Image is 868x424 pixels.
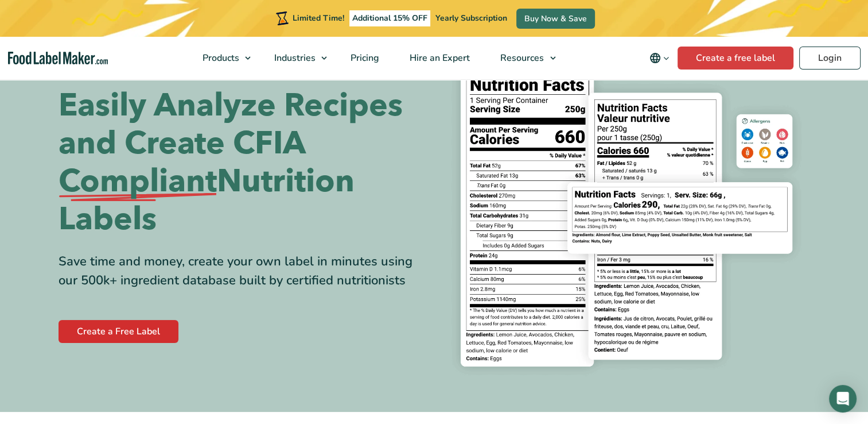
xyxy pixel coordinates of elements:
[406,52,471,64] span: Hire an Expert
[199,52,240,64] span: Products
[516,9,595,29] a: Buy Now & Save
[188,37,256,79] a: Products
[347,52,380,64] span: Pricing
[259,37,333,79] a: Industries
[59,163,217,201] span: Compliant
[485,37,561,79] a: Resources
[59,320,178,343] a: Create a Free Label
[271,52,317,64] span: Industries
[293,13,344,24] span: Limited Time!
[395,37,482,79] a: Hire an Expert
[59,87,426,238] h1: Easily Analyze Recipes and Create CFIA Nutrition Labels
[435,13,507,24] span: Yearly Subscription
[59,252,426,290] div: Save time and money, create your own label in minutes using our 500k+ ingredient database built b...
[349,10,430,26] span: Additional 15% OFF
[641,47,678,70] button: Change language
[497,52,545,64] span: Resources
[336,37,392,79] a: Pricing
[829,385,857,413] div: Open Intercom Messenger
[799,47,861,70] a: Login
[8,52,108,65] a: Food Label Maker homepage
[678,47,793,70] a: Create a free label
